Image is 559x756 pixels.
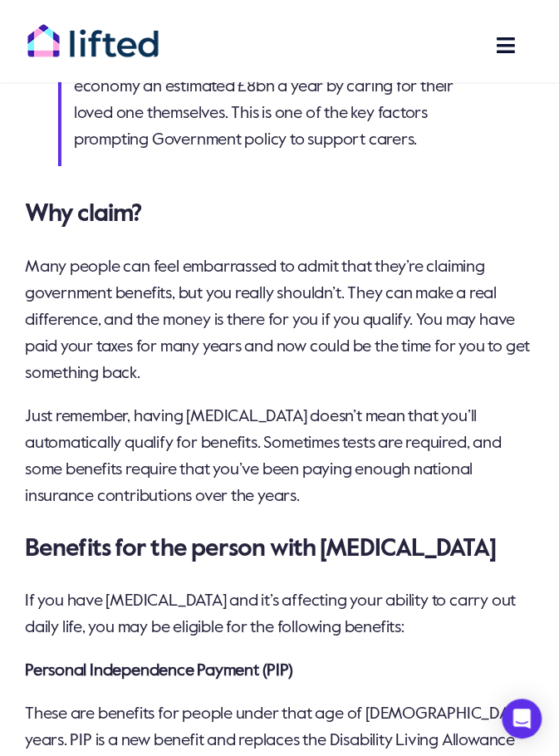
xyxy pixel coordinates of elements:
strong: Why claim? [25,202,141,227]
p: If you have [MEDICAL_DATA] and it’s affecting your ability to carry out daily life, you may be el... [25,589,534,642]
p: [MEDICAL_DATA] carers save the UK economy an estimated £8bn a year by caring for their loved one ... [74,47,488,154]
a: lifted-logo [27,23,159,40]
h3: Benefits for the person with [MEDICAL_DATA] [25,534,534,565]
nav: Main Menu [406,25,532,66]
strong: Personal Independence Payment (PIP) [25,664,293,680]
div: Open Intercom Messenger [503,700,542,739]
p: Many people can feel embarrassed to admit that they’re claiming government benefits, but you real... [25,254,534,387]
p: Just remember, having [MEDICAL_DATA] doesn’t mean that you’ll automatically qualify for benefits.... [25,404,534,510]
